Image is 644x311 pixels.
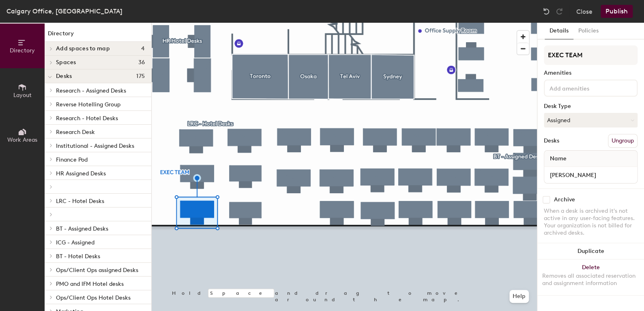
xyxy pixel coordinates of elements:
[56,59,76,66] span: Spaces
[45,29,151,42] h1: Directory
[56,170,106,177] span: HR Assigned Desks
[56,129,95,136] span: Research Desk
[576,5,592,18] button: Close
[509,290,529,303] button: Help
[546,169,635,181] input: Unnamed desk
[56,73,72,80] span: Desks
[544,113,638,127] button: Assigned
[537,259,644,295] button: DeleteRemoves all associated reservation and assignment information
[141,45,145,52] span: 4
[544,207,638,237] div: When a desk is archived it's not active in any user-facing features. Your organization is not bil...
[56,294,131,301] span: Ops/Client Ops Hotel Desks
[548,83,621,93] input: Add amenities
[10,47,35,54] span: Directory
[601,5,633,18] button: Publish
[56,87,126,94] span: Research - Assigned Desks
[13,92,32,99] span: Layout
[544,138,559,144] div: Desks
[56,115,118,122] span: Research - Hotel Desks
[56,267,138,274] span: Ops/Client Ops assigned Desks
[608,134,638,148] button: Ungroup
[542,272,639,287] div: Removes all associated reservation and assignment information
[56,156,88,163] span: Finance Pod
[555,7,563,15] img: Redo
[56,198,104,205] span: LRC - Hotel Desks
[544,70,638,76] div: Amenities
[545,23,573,39] button: Details
[537,243,644,259] button: Duplicate
[56,253,100,260] span: BT - Hotel Desks
[56,281,124,287] span: PMO and IFM Hotel desks
[546,151,571,166] span: Name
[56,143,134,149] span: Institutional - Assigned Desks
[56,225,108,232] span: BT - Assigned Desks
[138,59,145,66] span: 36
[56,239,94,246] span: ICG - Assigned
[542,7,550,15] img: Undo
[554,197,575,203] div: Archive
[6,6,122,16] div: Calgary Office, [GEOGRAPHIC_DATA]
[573,23,603,39] button: Policies
[136,73,145,80] span: 175
[56,45,110,52] span: Add spaces to map
[544,103,638,110] div: Desk Type
[56,101,120,108] span: Reverse Hotelling Group
[7,136,37,143] span: Work Areas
